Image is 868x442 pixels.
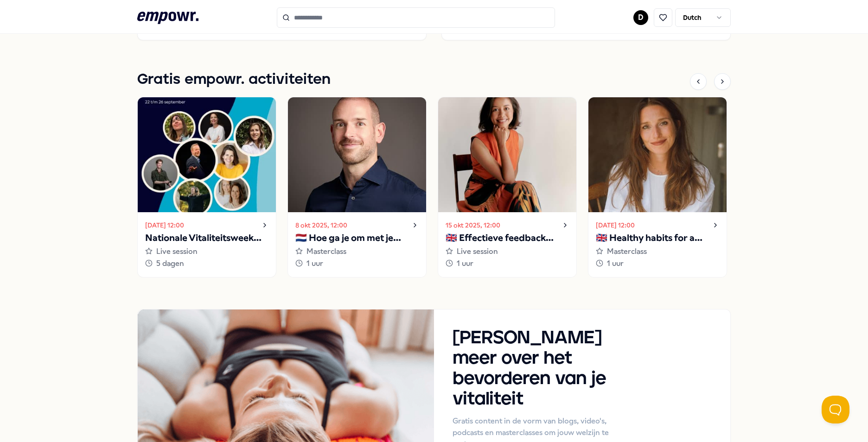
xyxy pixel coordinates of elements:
[446,258,569,270] div: 1 uur
[138,97,276,212] img: activity image
[438,97,576,212] img: activity image
[295,258,419,270] div: 1 uur
[295,231,419,246] p: 🇳🇱 Hoe ga je om met je innerlijke criticus?
[137,97,276,277] a: [DATE] 12:00Nationale Vitaliteitsweek 2025Live session5 dagen
[295,220,347,230] time: 8 okt 2025, 12:00
[287,97,427,277] a: 8 okt 2025, 12:00🇳🇱 Hoe ga je om met je innerlijke criticus?Masterclass1 uur
[288,97,426,212] img: activity image
[588,97,727,277] a: [DATE] 12:00🇬🇧 Healthy habits for a stress-free start to the yearMasterclass1 uur
[446,246,569,258] div: Live session
[446,220,500,230] time: 15 okt 2025, 12:00
[438,97,577,277] a: 15 okt 2025, 12:00🇬🇧 Effectieve feedback geven en ontvangenLive session1 uur
[596,246,719,258] div: Masterclass
[295,246,419,258] div: Masterclass
[596,231,719,246] p: 🇬🇧 Healthy habits for a stress-free start to the year
[596,220,635,230] time: [DATE] 12:00
[145,258,268,270] div: 5 dagen
[588,97,727,212] img: activity image
[822,396,849,423] iframe: Help Scout Beacon - Open
[145,231,268,246] p: Nationale Vitaliteitsweek 2025
[137,68,331,91] h1: Gratis empowr. activiteiten
[446,231,569,246] p: 🇬🇧 Effectieve feedback geven en ontvangen
[596,258,719,270] div: 1 uur
[145,220,184,230] time: [DATE] 12:00
[633,10,648,25] button: D
[145,246,268,258] div: Live session
[277,7,555,28] input: Search for products, categories or subcategories
[453,328,625,410] h3: [PERSON_NAME] meer over het bevorderen van je vitaliteit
